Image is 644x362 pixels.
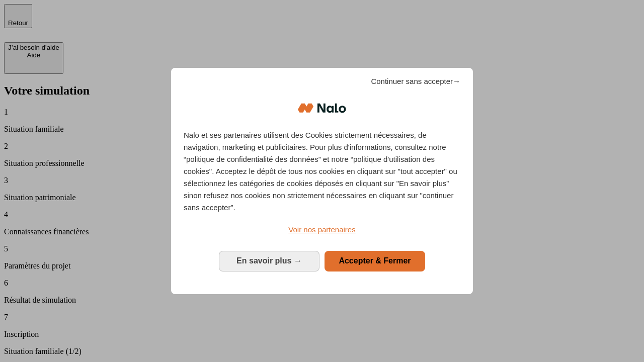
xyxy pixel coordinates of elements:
div: Bienvenue chez Nalo Gestion du consentement [171,68,473,294]
span: Continuer sans accepter→ [371,75,460,87]
span: Voir nos partenaires [288,225,355,234]
img: Logo [298,93,346,123]
button: En savoir plus: Configurer vos consentements [219,251,319,271]
p: Nalo et ses partenaires utilisent des Cookies strictement nécessaires, de navigation, marketing e... [184,129,460,214]
button: Accepter & Fermer: Accepter notre traitement des données et fermer [325,251,425,271]
span: En savoir plus → [236,256,302,265]
a: Voir nos partenaires [184,224,460,236]
span: Accepter & Fermer [339,256,411,265]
